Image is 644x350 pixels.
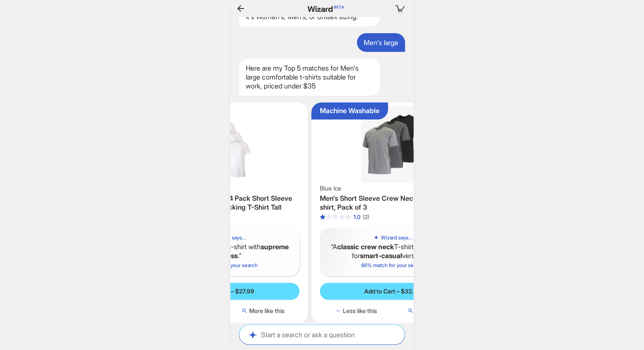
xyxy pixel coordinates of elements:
[327,242,459,260] q: A T-shirt set designed for versatility.
[315,106,471,183] img: Men's Short Sleeve Crew Neck Classic T-shirt, Pack of 3
[239,59,380,95] div: Here are my Top 5 matches for Men's large comfortable t-shirts suitable for work, priced under $35
[339,214,345,220] span: star
[333,214,338,220] span: star
[320,194,466,212] h3: Men's Short Sleeve Crew Neck Classic T-shirt, Pack of 3
[363,213,369,221] div: (2)
[214,234,246,241] h5: Wizard says...
[357,33,405,52] div: Men's large
[381,234,412,241] h5: Wizard says...
[249,307,285,315] span: More like this
[320,214,325,220] span: star
[360,251,402,260] b: smart-casual
[326,214,332,220] span: star
[320,106,379,115] div: Machine Washable
[364,287,421,295] span: Add to Cart – $32.00
[354,213,360,221] div: 1.0
[361,262,424,268] span: 86 % match for your search
[320,213,360,221] div: 1.0 out of 5 stars
[337,242,394,251] b: classic crew neck
[345,214,351,220] span: star
[343,307,377,315] span: Less like this
[320,185,341,192] span: Blue Ice
[227,307,299,315] button: More like this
